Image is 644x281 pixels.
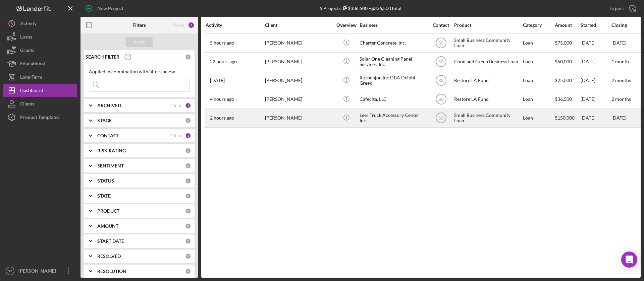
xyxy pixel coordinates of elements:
[20,97,35,112] div: Clients
[523,109,554,127] div: Loan
[3,111,77,124] button: Product Templates
[555,22,580,28] div: Amount
[454,22,521,28] div: Product
[3,30,77,44] button: Loans
[454,34,521,52] div: Small Business Community Loan
[3,70,77,84] button: Long-Term
[20,70,42,85] div: Long-Term
[173,22,184,28] div: Reset
[185,178,191,184] div: 0
[185,193,191,199] div: 0
[89,69,190,74] div: Applied in combination with filters below
[360,53,427,71] div: Solar One Cleaning Panel Services, Inc
[20,30,32,45] div: Loans
[20,84,43,99] div: Dashboard
[97,2,123,15] div: New Project
[360,72,427,89] div: Ruzbehjon inc DBA Delphi Greek
[97,238,124,244] b: START DATE
[97,208,119,214] b: PRODUCT
[438,116,443,121] text: SS
[97,118,112,123] b: STAGE
[210,78,225,83] time: 2025-10-14 22:08
[185,133,191,139] div: 1
[438,60,443,64] text: SS
[523,90,554,108] div: Loan
[97,223,118,229] b: AMOUNT
[8,269,12,273] text: SS
[86,54,119,60] b: SEARCH FILTER
[360,109,427,127] div: Leer Truck Accessory Center Inc.
[609,2,624,15] div: Export
[185,253,191,259] div: 0
[454,109,521,127] div: Small Business Community Loan
[555,115,575,121] span: $150,000
[320,5,401,11] div: 5 Projects • $336,500 Total
[265,22,332,28] div: Client
[185,118,191,124] div: 0
[3,97,77,111] button: Clients
[185,223,191,229] div: 0
[581,22,611,28] div: Started
[454,72,521,89] div: Restore LA Fund
[20,44,34,59] div: Grants
[603,2,641,15] button: Export
[523,53,554,71] div: Loan
[523,22,554,28] div: Category
[210,115,234,121] time: 2025-10-15 21:12
[188,22,195,28] div: 2
[185,148,191,154] div: 0
[621,252,637,268] div: Open Intercom Messenger
[210,40,234,46] time: 2025-10-15 18:40
[185,102,191,109] div: 1
[97,254,121,259] b: RESOLVED
[185,163,191,169] div: 0
[3,264,77,278] button: SS[PERSON_NAME]
[206,22,264,28] div: Activity
[97,163,124,168] b: SENTIMENT
[454,90,521,108] div: Restore LA Fund
[3,17,77,30] button: Activity
[454,53,521,71] div: Good and Green Business Loan
[3,57,77,70] button: Educational
[360,90,427,108] div: Cafecita, LLC
[97,133,119,138] b: CONTACT
[132,22,146,28] b: Filters
[523,72,554,89] div: Loan
[20,17,37,32] div: Activity
[341,5,368,11] div: $336,500
[581,72,611,89] div: [DATE]
[334,22,359,28] div: Overview
[555,34,580,52] div: $75,000
[360,22,427,28] div: Business
[185,54,191,60] div: 0
[581,109,611,127] div: [DATE]
[210,59,237,64] time: 2025-10-15 01:15
[97,148,126,153] b: RISK RATING
[133,37,146,47] div: Apply
[265,34,332,52] div: [PERSON_NAME]
[581,53,611,71] div: [DATE]
[3,84,77,97] a: Dashboard
[20,57,45,72] div: Educational
[97,103,121,108] b: ARCHIVED
[265,72,332,89] div: [PERSON_NAME]
[428,22,453,28] div: Contact
[17,264,60,279] div: [PERSON_NAME]
[3,44,77,57] button: Grants
[555,90,580,108] div: $36,500
[80,2,130,15] button: New Project
[210,96,234,102] time: 2025-10-15 19:13
[581,90,611,108] div: [DATE]
[438,97,443,102] text: SS
[185,208,191,214] div: 0
[438,78,443,83] text: SS
[265,53,332,71] div: [PERSON_NAME]
[438,41,443,46] text: SS
[360,34,427,52] div: Charter Concrete, Inc.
